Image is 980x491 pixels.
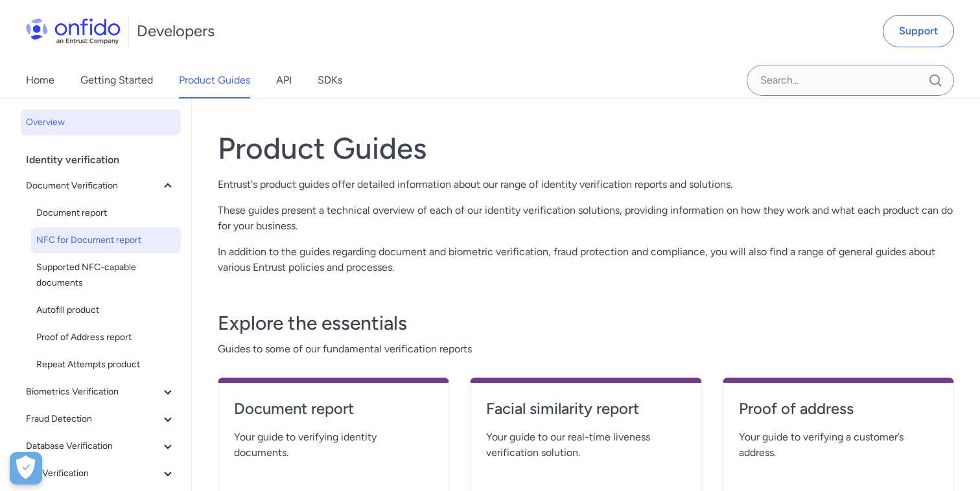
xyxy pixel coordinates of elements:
[739,398,938,429] a: Proof of address
[21,461,181,486] button: eID Verification
[26,115,176,130] span: Overview
[21,173,181,199] button: Document Verification
[26,62,54,98] a: Home
[36,303,176,318] span: Autofill product
[36,205,176,221] span: Document report
[218,341,954,357] span: Guides to some of our fundamental verification reports
[21,109,181,135] a: Overview
[739,398,938,419] h4: Proof of address
[747,65,954,96] input: Onfido search input field
[218,177,954,192] p: Entrust's product guides offer detailed information about our range of identity verification repo...
[26,384,160,400] span: Biometrics Verification
[21,406,181,432] button: Fraud Detection
[36,330,176,345] span: Proof of Address report
[31,200,181,226] a: Document report
[26,178,160,194] span: Document Verification
[486,398,685,419] h4: Facial similarity report
[21,433,181,459] button: Database Verification
[234,398,433,419] h4: Document report
[26,411,160,427] span: Fraud Detection
[80,62,153,98] a: Getting Started
[10,452,42,485] button: Open Preferences
[31,325,181,350] a: Proof of Address report
[26,147,186,173] div: Identity verification
[31,255,181,296] a: Supported NFC-capable documents
[31,297,181,323] a: Autofill product
[31,352,181,378] a: Repeat Attempts product
[26,18,121,44] img: Onfido Logo
[36,233,176,248] span: NFC for Document report
[26,466,160,481] span: eID Verification
[883,15,954,47] a: Support
[36,357,176,372] span: Repeat Attempts product
[486,429,685,461] span: Your guide to our real-time liveness verification solution.
[179,62,250,98] a: Product Guides
[739,429,938,461] span: Your guide to verifying a customer’s address.
[218,130,954,166] h1: Product Guides
[218,203,954,234] p: These guides present a technical overview of each of our identity verification solutions, providi...
[276,62,292,98] a: API
[486,398,685,429] a: Facial similarity report
[218,310,954,336] h3: Explore the essentials
[318,62,342,98] a: SDKs
[10,452,42,485] div: Cookie Preferences
[137,21,215,41] h1: Developers
[234,398,433,429] a: Document report
[21,379,181,405] button: Biometrics Verification
[36,260,176,291] span: Supported NFC-capable documents
[31,227,181,253] a: NFC for Document report
[234,429,433,461] span: Your guide to verifying identity documents.
[26,439,160,454] span: Database Verification
[218,244,954,275] p: In addition to the guides regarding document and biometric verification, fraud protection and com...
